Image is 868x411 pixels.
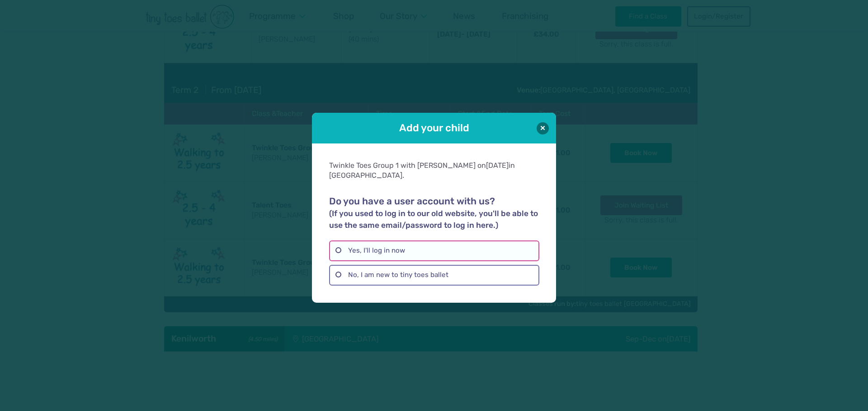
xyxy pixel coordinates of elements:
[329,265,539,286] label: No, I am new to tiny toes ballet
[486,161,509,170] span: [DATE]
[329,209,538,230] small: (If you used to log in to our old website, you'll be able to use the same email/password to log i...
[329,196,539,231] h2: Do you have a user account with us?
[329,161,539,181] div: Twinkle Toes Group 1 with [PERSON_NAME] on in [GEOGRAPHIC_DATA].
[337,121,531,135] h1: Add your child
[329,240,539,261] label: Yes, I'll log in now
